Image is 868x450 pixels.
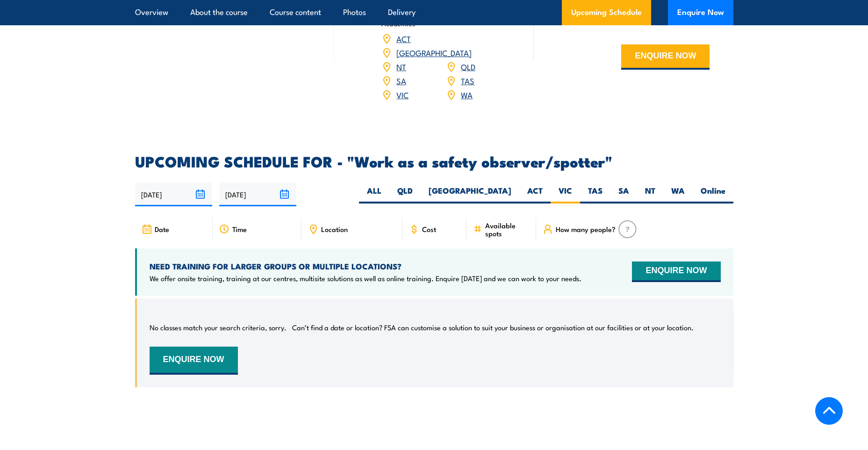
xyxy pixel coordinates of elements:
button: ENQUIRE NOW [150,347,238,375]
input: To date [219,182,296,206]
label: ACT [519,185,551,203]
a: TAS [461,75,474,86]
label: QLD [389,185,421,203]
span: Date [155,225,169,233]
label: ALL [359,185,389,203]
button: ENQUIRE NOW [621,44,710,70]
a: VIC [396,89,409,100]
span: Cost [422,225,436,233]
label: [GEOGRAPHIC_DATA] [421,185,519,203]
a: [GEOGRAPHIC_DATA] [396,47,472,58]
input: From date [135,182,212,206]
a: NT [396,61,406,72]
button: ENQUIRE NOW [632,261,720,282]
label: Online [693,185,733,203]
label: TAS [580,185,610,203]
h2: UPCOMING SCHEDULE FOR - "Work as a safety observer/spotter" [135,154,733,167]
label: SA [610,185,637,203]
p: No classes match your search criteria, sorry. [150,323,287,332]
label: NT [637,185,663,203]
a: WA [461,89,473,100]
label: WA [663,185,693,203]
span: How many people? [556,225,616,233]
a: ACT [396,33,411,44]
span: Available spots [485,221,530,237]
a: QLD [461,61,475,72]
h4: NEED TRAINING FOR LARGER GROUPS OR MULTIPLE LOCATIONS? [150,261,581,271]
span: Time [232,225,247,233]
a: SA [396,75,406,86]
p: Can’t find a date or location? FSA can customise a solution to suit your business or organisation... [292,323,694,332]
label: VIC [551,185,580,203]
span: Location [321,225,348,233]
p: We offer onsite training, training at our centres, multisite solutions as well as online training... [150,274,581,283]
